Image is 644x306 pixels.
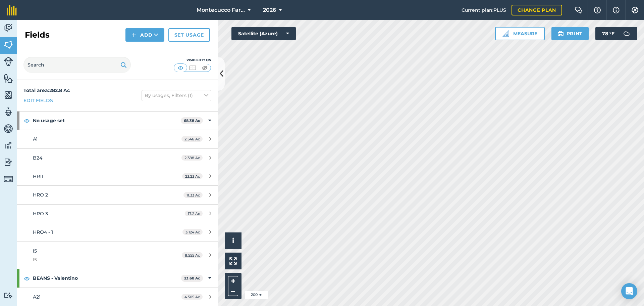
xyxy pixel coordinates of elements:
span: A1 [33,136,38,142]
img: svg+xml;base64,PD94bWwgdmVyc2lvbj0iMS4wIiBlbmNvZGluZz0idXRmLTgiPz4KPCEtLSBHZW5lcmF0b3I6IEFkb2JlIE... [4,23,13,33]
span: 23.23 Ac [182,173,203,179]
img: svg+xml;base64,PD94bWwgdmVyc2lvbj0iMS4wIiBlbmNvZGluZz0idXRmLTgiPz4KPCEtLSBHZW5lcmF0b3I6IEFkb2JlIE... [4,140,13,150]
button: i [225,232,241,249]
button: 78 °F [595,27,637,40]
img: fieldmargin Logo [7,5,17,15]
strong: Total area : 282.8 Ac [23,87,70,93]
span: 2026 [263,6,276,14]
span: HRO 2 [33,192,48,198]
span: Montecucco Farms ORGANIC [197,6,245,14]
img: Two speech bubbles overlapping with the left bubble in the forefront [575,7,583,13]
button: + [228,276,238,286]
span: 78 ° F [602,27,614,40]
img: Ruler icon [502,30,509,37]
img: svg+xml;base64,PHN2ZyB4bWxucz0iaHR0cDovL3d3dy53My5vcmcvMjAwMC9zdmciIHdpZHRoPSIxNyIgaGVpZ2h0PSIxNy... [613,6,620,14]
img: svg+xml;base64,PHN2ZyB4bWxucz0iaHR0cDovL3d3dy53My5vcmcvMjAwMC9zdmciIHdpZHRoPSIxOSIgaGVpZ2h0PSIyNC... [557,30,564,38]
span: HRO 3 [33,211,48,217]
a: Change plan [512,5,562,15]
img: A cog icon [631,7,639,13]
span: i [232,236,234,245]
img: svg+xml;base64,PD94bWwgdmVyc2lvbj0iMS4wIiBlbmNvZGluZz0idXRmLTgiPz4KPCEtLSBHZW5lcmF0b3I6IEFkb2JlIE... [620,27,633,40]
a: Set usage [168,28,210,42]
a: HRO 317.2 Ac [17,205,218,223]
img: svg+xml;base64,PHN2ZyB4bWxucz0iaHR0cDovL3d3dy53My5vcmcvMjAwMC9zdmciIHdpZHRoPSI1NiIgaGVpZ2h0PSI2MC... [4,73,13,83]
button: Add [125,28,164,42]
span: A21 [33,294,41,300]
span: HR11 [33,173,43,179]
a: B242.388 Ac [17,149,218,167]
img: svg+xml;base64,PHN2ZyB4bWxucz0iaHR0cDovL3d3dy53My5vcmcvMjAwMC9zdmciIHdpZHRoPSI1MCIgaGVpZ2h0PSI0MC... [189,64,197,71]
div: No usage set68.38 Ac [17,112,218,130]
img: svg+xml;base64,PHN2ZyB4bWxucz0iaHR0cDovL3d3dy53My5vcmcvMjAwMC9zdmciIHdpZHRoPSI1MCIgaGVpZ2h0PSI0MC... [176,64,185,71]
img: svg+xml;base64,PD94bWwgdmVyc2lvbj0iMS4wIiBlbmNvZGluZz0idXRmLTgiPz4KPCEtLSBHZW5lcmF0b3I6IEFkb2JlIE... [4,124,13,134]
a: Edit fields [23,97,53,104]
img: svg+xml;base64,PHN2ZyB4bWxucz0iaHR0cDovL3d3dy53My5vcmcvMjAwMC9zdmciIHdpZHRoPSI1NiIgaGVpZ2h0PSI2MC... [4,90,13,100]
span: 2.388 Ac [181,155,203,161]
div: BEANS - Valentino23.68 Ac [17,269,218,287]
span: I5 [33,256,159,263]
span: Current plan : PLUS [462,6,506,14]
span: B24 [33,155,42,161]
strong: 23.68 Ac [184,276,200,280]
strong: BEANS - Valentino [33,269,181,287]
img: A question mark icon [593,7,601,13]
button: Measure [495,27,545,40]
div: Open Intercom Messenger [621,283,637,299]
button: Satellite (Azure) [231,27,296,40]
img: svg+xml;base64,PD94bWwgdmVyc2lvbj0iMS4wIiBlbmNvZGluZz0idXRmLTgiPz4KPCEtLSBHZW5lcmF0b3I6IEFkb2JlIE... [4,157,13,167]
a: HR1123.23 Ac [17,167,218,185]
h2: Fields [25,30,50,40]
img: svg+xml;base64,PHN2ZyB4bWxucz0iaHR0cDovL3d3dy53My5vcmcvMjAwMC9zdmciIHdpZHRoPSIxOSIgaGVpZ2h0PSIyNC... [120,61,127,69]
img: svg+xml;base64,PD94bWwgdmVyc2lvbj0iMS4wIiBlbmNvZGluZz0idXRmLTgiPz4KPCEtLSBHZW5lcmF0b3I6IEFkb2JlIE... [4,292,13,299]
img: svg+xml;base64,PHN2ZyB4bWxucz0iaHR0cDovL3d3dy53My5vcmcvMjAwMC9zdmciIHdpZHRoPSIxOCIgaGVpZ2h0PSIyNC... [24,274,30,282]
a: HRO4 - 13.124 Ac [17,223,218,241]
div: Visibility: On [174,57,211,63]
input: Search [23,57,131,73]
span: 4.505 Ac [181,294,203,300]
strong: 68.38 Ac [184,118,200,123]
span: 11.33 Ac [183,192,203,198]
button: – [228,286,238,296]
img: Four arrows, one pointing top left, one top right, one bottom right and the last bottom left [229,257,237,265]
a: A12.546 Ac [17,130,218,148]
span: I5 [33,248,37,254]
img: svg+xml;base64,PD94bWwgdmVyc2lvbj0iMS4wIiBlbmNvZGluZz0idXRmLTgiPz4KPCEtLSBHZW5lcmF0b3I6IEFkb2JlIE... [4,174,13,184]
img: svg+xml;base64,PHN2ZyB4bWxucz0iaHR0cDovL3d3dy53My5vcmcvMjAwMC9zdmciIHdpZHRoPSIxNCIgaGVpZ2h0PSIyNC... [131,31,136,39]
img: svg+xml;base64,PHN2ZyB4bWxucz0iaHR0cDovL3d3dy53My5vcmcvMjAwMC9zdmciIHdpZHRoPSI1NiIgaGVpZ2h0PSI2MC... [4,40,13,50]
span: 2.546 Ac [181,136,203,142]
img: svg+xml;base64,PD94bWwgdmVyc2lvbj0iMS4wIiBlbmNvZGluZz0idXRmLTgiPz4KPCEtLSBHZW5lcmF0b3I6IEFkb2JlIE... [4,57,13,66]
span: 17.2 Ac [185,211,203,216]
img: svg+xml;base64,PHN2ZyB4bWxucz0iaHR0cDovL3d3dy53My5vcmcvMjAwMC9zdmciIHdpZHRoPSI1MCIgaGVpZ2h0PSI0MC... [201,64,209,71]
a: I5I58.555 Ac [17,242,218,269]
img: svg+xml;base64,PD94bWwgdmVyc2lvbj0iMS4wIiBlbmNvZGluZz0idXRmLTgiPz4KPCEtLSBHZW5lcmF0b3I6IEFkb2JlIE... [4,107,13,117]
button: Print [551,27,589,40]
span: 8.555 Ac [182,252,203,258]
span: HRO4 - 1 [33,229,53,235]
button: By usages, Filters (1) [142,90,211,101]
a: A214.505 Ac [17,288,218,306]
span: 3.124 Ac [182,229,203,235]
a: HRO 211.33 Ac [17,186,218,204]
strong: No usage set [33,112,181,130]
img: svg+xml;base64,PHN2ZyB4bWxucz0iaHR0cDovL3d3dy53My5vcmcvMjAwMC9zdmciIHdpZHRoPSIxOCIgaGVpZ2h0PSIyNC... [24,117,30,125]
